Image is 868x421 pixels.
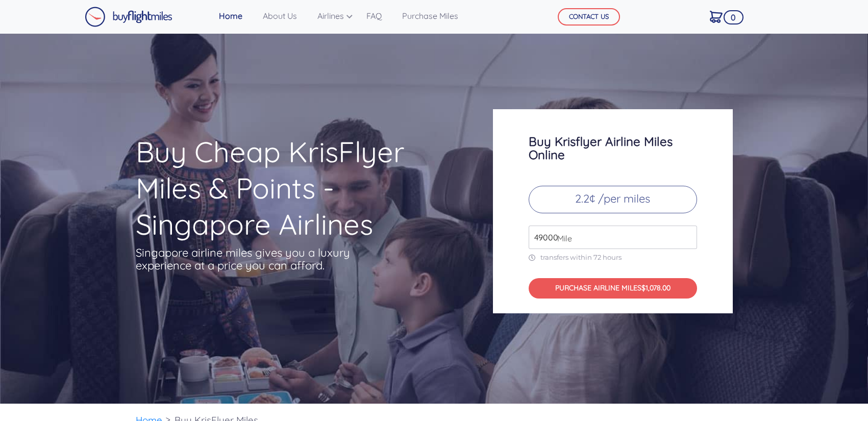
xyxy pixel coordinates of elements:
[706,6,727,27] a: 0
[215,6,246,26] a: Home
[710,11,723,23] img: Cart
[313,6,350,26] a: Airlines
[85,4,172,30] a: Buy Flight Miles Logo
[362,6,386,26] a: FAQ
[398,6,462,26] a: Purchase Miles
[552,232,572,244] span: Mile
[558,8,620,26] button: CONTACT US
[136,246,365,272] p: Singapore airline miles gives you a luxury experience at a price you can afford.
[136,134,453,242] h1: Buy Cheap KrisFlyer Miles & Points - Singapore Airlines
[529,253,697,262] p: transfers within 72 hours
[529,186,697,213] p: 2.2¢ /per miles
[85,7,172,27] img: Buy Flight Miles Logo
[724,10,743,24] span: 0
[529,135,697,161] h3: Buy Krisflyer Airline Miles Online
[529,278,697,299] button: PURCHASE AIRLINE MILES$1,078.00
[259,6,301,26] a: About Us
[641,283,671,292] span: $1,078.00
